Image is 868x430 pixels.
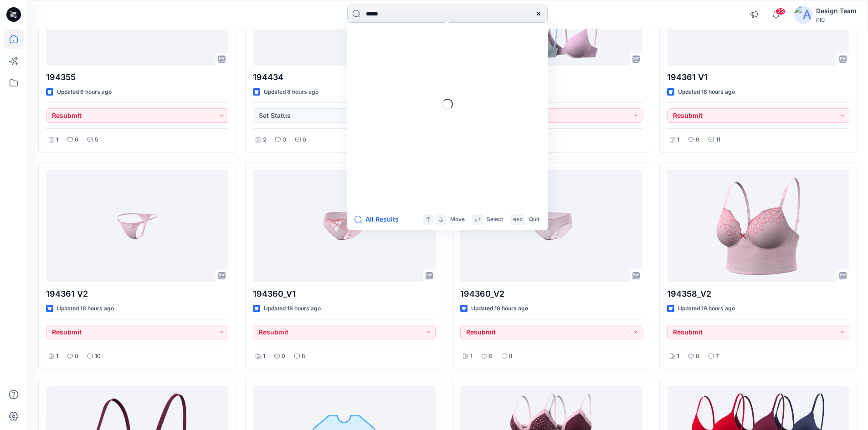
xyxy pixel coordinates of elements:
p: Updated 8 hours ago [264,87,318,97]
p: 11 [716,135,720,145]
p: 194361 V2 [46,288,228,300]
p: 0 [303,135,306,145]
p: 0 [696,135,699,145]
p: 1 [263,352,265,361]
p: 7 [716,352,719,361]
p: 194355 [46,71,228,84]
p: Updated 19 hours ago [264,304,321,314]
p: 194434 [253,71,435,84]
p: 194361 V1 [667,71,849,84]
p: Select [487,215,503,224]
p: Updated 19 hours ago [678,304,735,314]
p: 1 [56,352,58,361]
div: Design Team [816,5,857,16]
button: All Results [354,214,405,225]
p: 0 [75,352,78,361]
p: 0 [75,135,78,145]
p: 171390-Cotton T-Shirt [460,71,642,84]
span: 23 [776,8,786,15]
p: 194360_V2 [460,288,642,300]
p: 5 [95,135,98,145]
a: 194360_V2 [460,170,642,282]
p: 8 [509,352,513,361]
div: PIC [816,16,857,23]
p: 194358_V2 [667,288,849,300]
a: 194361 V2 [46,170,228,282]
p: Quit [529,215,539,224]
p: Updated 19 hours ago [471,304,528,314]
p: 1 [677,135,679,145]
p: 2 [263,135,266,145]
p: Updated 18 hours ago [57,304,114,314]
p: 10 [95,352,101,361]
p: 1 [677,352,679,361]
p: 0 [282,135,286,145]
p: 1 [56,135,58,145]
a: 194358_V2 [667,170,849,282]
p: Updated 6 hours ago [57,87,112,97]
p: 1 [470,352,473,361]
p: 0 [489,352,493,361]
p: 8 [302,352,305,361]
p: 0 [282,352,285,361]
p: 194360_V1 [253,288,435,300]
p: Move [450,215,465,224]
p: esc [513,215,523,224]
p: Updated 18 hours ago [678,87,735,97]
img: avatar [794,5,812,24]
a: 194360_V1 [253,170,435,282]
p: 0 [696,352,699,361]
